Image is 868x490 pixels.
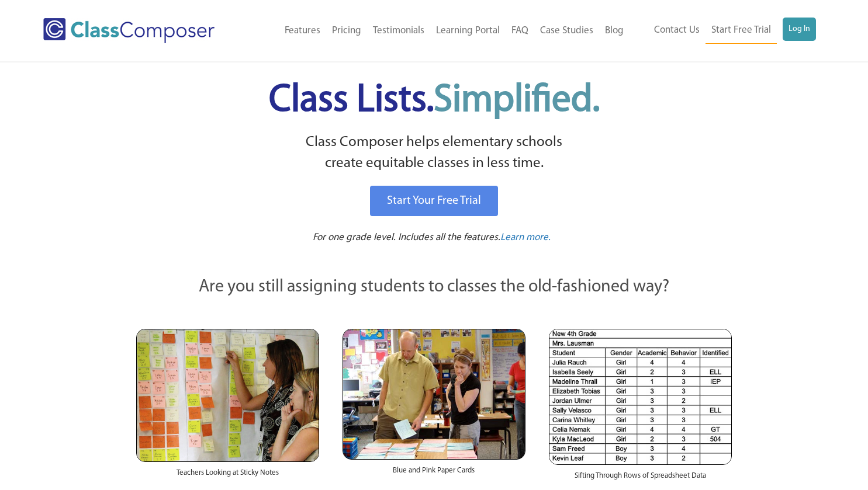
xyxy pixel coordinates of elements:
img: Blue and Pink Paper Cards [343,329,525,459]
a: Case Studies [534,18,599,44]
a: Log In [783,18,816,41]
a: FAQ [506,18,534,44]
a: Start Free Trial [706,18,777,44]
img: Spreadsheets [549,329,732,465]
p: Class Composer helps elementary schools create equitable classes in less time. [134,132,734,175]
a: Start Your Free Trial [370,186,498,216]
nav: Header Menu [247,18,629,44]
span: For one grade level. Includes all the features. [313,232,500,242]
span: Class Lists. [269,82,600,120]
a: Pricing [326,18,367,44]
div: Blue and Pink Paper Cards [343,460,525,488]
nav: Header Menu [630,18,816,44]
a: Testimonials [367,18,430,44]
span: Simplified. [434,82,600,120]
p: Are you still assigning students to classes the old-fashioned way? [136,274,732,300]
a: Features [279,18,326,44]
a: Learn more. [500,231,551,245]
img: Teachers Looking at Sticky Notes [136,329,319,462]
img: Class Composer [43,18,215,43]
a: Learning Portal [430,18,506,44]
span: Start Your Free Trial [387,195,481,207]
a: Blog [599,18,630,44]
div: Teachers Looking at Sticky Notes [136,462,319,490]
span: Learn more. [500,232,551,242]
a: Contact Us [648,18,706,43]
